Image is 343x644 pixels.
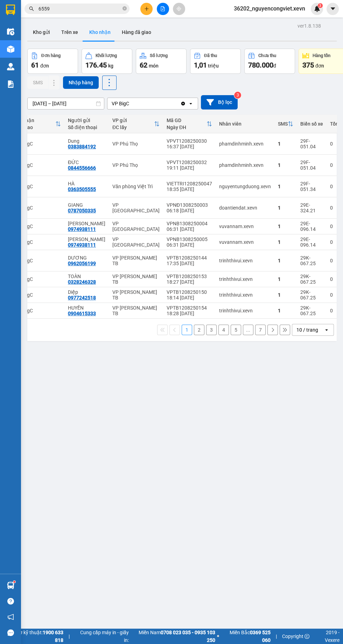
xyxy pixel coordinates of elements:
div: VPTB1208250153 [167,274,212,279]
button: 7 [255,325,266,335]
button: Kho nhận [84,24,116,41]
div: VP BigC [15,292,61,298]
div: VPVT1208250032 [167,160,212,165]
div: 16:37 [DATE] [167,144,212,149]
span: caret-down [330,6,336,12]
span: món [149,63,159,69]
div: phamdinhminh.xevn [219,162,271,168]
img: solution-icon [7,80,14,88]
input: Select a date range. [28,98,104,109]
div: VPTB1208250144 [167,255,212,261]
button: caret-down [327,3,339,15]
div: Số lượng [150,53,168,58]
span: ⚪️ [217,635,219,638]
div: Khối lượng [96,53,117,58]
div: Nhân viên [219,121,271,127]
div: VP Phú Thọ [112,141,160,147]
div: vuvannam.xevn [219,224,271,229]
button: SMS [27,76,48,89]
button: ... [243,325,253,335]
div: 1 [278,308,293,313]
strong: 0708 023 035 - 0935 103 250 [161,630,215,643]
div: 0383884192 [68,144,96,149]
button: Đơn hàng61đơn [27,49,78,74]
div: 29E-096.14 [300,221,323,232]
div: HOÀNG VĂN ĐÔNG [68,236,105,242]
div: 0974938111 [68,226,96,232]
span: đơn [40,63,49,69]
div: ver 1.8.138 [297,22,321,30]
span: đ [273,63,276,69]
div: Đơn hàng [41,53,61,58]
img: warehouse-icon [7,28,14,35]
span: notification [7,614,14,620]
div: Số điện thoại [68,125,105,130]
div: 0363505555 [68,186,96,192]
span: 3 [319,3,321,8]
span: 176.45 [85,61,107,69]
div: 18:35 [DATE] [167,186,212,192]
span: 780.000 [248,61,273,69]
div: 19:11 [DATE] [167,165,212,171]
th: Toggle SortBy [163,115,216,133]
div: VP nhận [15,118,55,123]
span: search [29,6,34,11]
div: 18:14 [DATE] [167,295,212,300]
div: VP BigC [15,224,61,229]
div: VP [GEOGRAPHIC_DATA] [112,236,160,248]
div: VP gửi [112,118,154,123]
div: Dung [68,138,105,144]
div: 1 [278,292,293,298]
span: file-add [160,6,165,11]
div: 0977242518 [68,295,96,300]
th: Toggle SortBy [109,115,163,133]
div: 18:28 [DATE] [167,311,212,316]
svg: Clear value [180,101,186,106]
span: kg [108,63,113,69]
input: Tìm tên, số ĐT hoặc mã đơn [38,5,121,13]
div: 1 [278,239,293,245]
span: Miền Nam [131,629,215,644]
div: 29E-324.21 [300,202,323,213]
div: VP BigC [15,276,61,282]
div: VP [GEOGRAPHIC_DATA] [112,221,160,232]
span: copyright [304,634,309,639]
div: 0904615333 [68,311,96,316]
div: HUYỀN [68,305,105,311]
div: TOÀN [68,274,105,279]
div: HOÀNG VĂN ĐÔNG [68,221,105,226]
span: 61 [31,61,39,69]
div: Hàng tồn [313,53,330,58]
div: VP Phú Thọ [112,162,160,168]
div: VP [PERSON_NAME] TB [112,274,160,285]
div: 29F-051.34 [300,181,323,192]
img: warehouse-icon [7,45,14,53]
div: 17:35 [DATE] [167,261,212,266]
div: 18:27 [DATE] [167,279,212,285]
div: 0962056199 [68,261,96,266]
button: aim [173,3,185,15]
div: VP BigC [15,258,61,263]
div: nguyentungduong.xevn [219,184,271,189]
span: 62 [140,61,147,69]
div: 06:31 [DATE] [167,242,212,248]
div: VP [PERSON_NAME] TB [112,289,160,300]
div: HÀ [68,181,105,186]
div: 06:31 [DATE] [167,226,212,232]
div: ĐỨC [68,160,105,165]
button: Chưa thu780.000đ [244,49,295,74]
div: 1 [278,224,293,229]
div: trinhthivui.xevn [219,308,271,313]
img: warehouse-icon [7,582,14,589]
button: 4 [218,325,229,335]
div: VPNB1308250004 [167,221,212,226]
div: trinhthivui.xevn [219,258,271,263]
div: 0787050335 [68,208,96,213]
div: Mã GD [167,118,206,123]
div: VPTB1208250154 [167,305,212,311]
span: message [7,629,14,636]
div: 0328246328 [68,279,96,285]
span: close-circle [122,6,127,10]
div: Diệp [68,289,105,295]
sup: 3 [234,92,241,99]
